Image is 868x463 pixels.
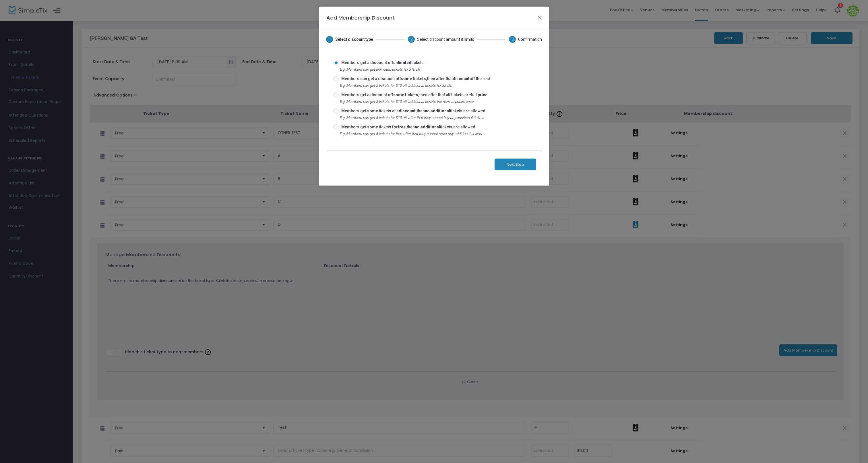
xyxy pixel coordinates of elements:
[340,115,495,121] p: E.g. Members can get 5 tickets for $10 off, after that they cannot buy any additional tickets
[340,99,495,105] p: E.g. Members can get 5 tickets for $10 off, additional tickets the normal public price.
[340,83,495,88] p: E.g. Members can get 5 tickets for $10 off, additional tickets for $5 off.
[326,14,395,22] h4: Add Membership Discount
[518,36,542,43] div: Confirmation
[410,37,412,41] span: 2
[393,92,419,97] strong: some tickets,
[339,108,485,114] span: Members get some tickets at a then tickets are allowed
[511,37,514,41] span: 3
[339,76,490,82] span: Members can get a discount off then after that off the rest
[425,109,450,113] strong: no additional
[339,124,475,130] span: Members get some tickets for then tickets are allowed
[495,159,536,170] button: Next Step
[399,109,417,113] strong: discount,
[339,92,487,98] span: Members get a discount off then after that all tickets are
[398,125,407,129] strong: free,
[536,14,544,21] button: Close
[415,125,440,129] strong: no additional
[335,36,373,43] div: Select discount type
[417,36,474,43] div: Select discount amount & limits
[453,76,470,81] strong: discount
[393,60,411,65] strong: unlimited
[339,60,424,66] span: Members get a discount off tickets
[401,76,427,81] strong: some tickets,
[471,92,487,97] strong: full price
[340,131,495,137] p: E.g. Members can get 5 tickets for free, after that they cannot order any additional tickets
[329,37,331,41] span: 1
[340,67,495,72] p: E.g. Members can get unlimited tickets for $10 off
